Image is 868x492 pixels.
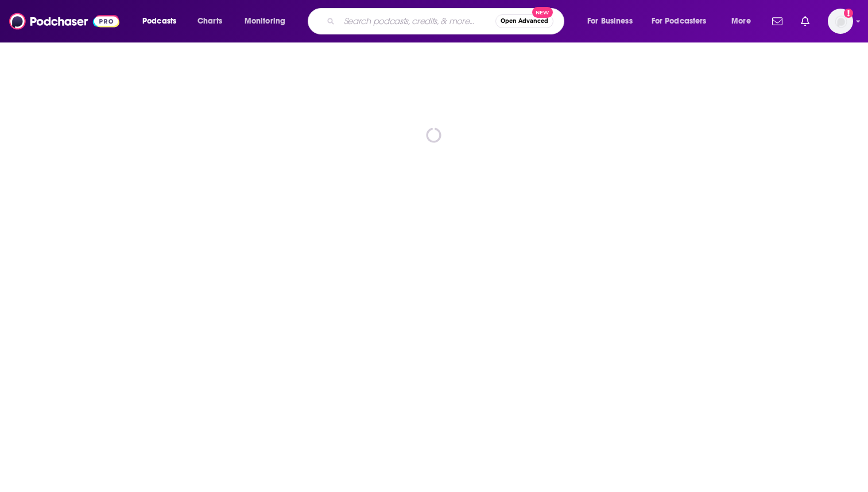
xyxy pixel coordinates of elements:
[579,12,647,30] button: open menu
[245,13,285,29] span: Monitoring
[532,7,553,18] span: New
[495,14,553,28] button: Open AdvancedNew
[134,12,191,30] button: open menu
[768,11,787,31] a: Show notifications dropdown
[197,13,222,29] span: Charts
[844,9,853,18] svg: Add a profile image
[587,13,633,29] span: For Business
[828,9,853,34] button: Show profile menu
[731,13,751,29] span: More
[501,18,548,24] span: Open Advanced
[828,9,853,34] span: Logged in as cmand-s
[190,12,229,30] a: Charts
[9,10,119,32] img: Podchaser - Follow, Share and Rate Podcasts
[319,8,575,34] div: Search podcasts, credits, & more...
[339,12,495,30] input: Search podcasts, credits, & more...
[644,12,723,30] button: open menu
[237,12,300,30] button: open menu
[796,11,814,31] a: Show notifications dropdown
[723,12,765,30] button: open menu
[652,13,707,29] span: For Podcasters
[142,13,176,29] span: Podcasts
[828,9,853,34] img: User Profile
